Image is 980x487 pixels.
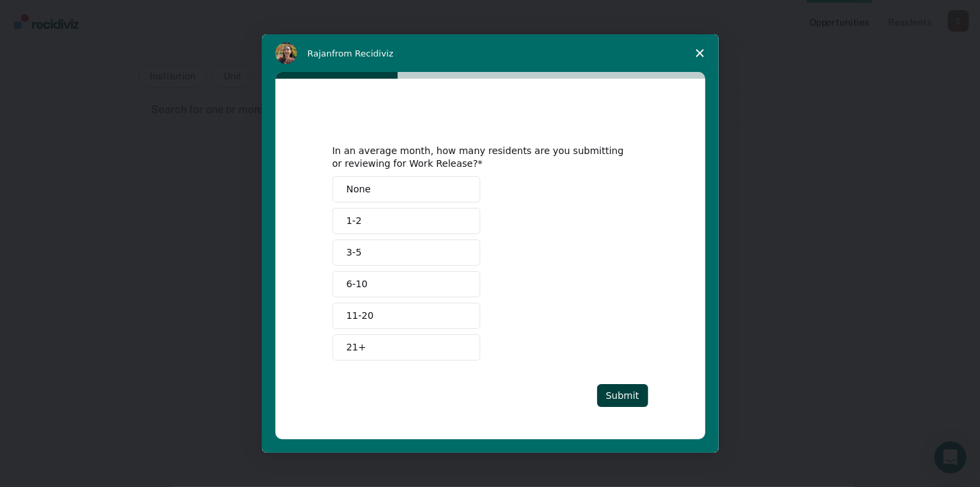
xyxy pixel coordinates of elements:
span: None [347,182,371,196]
span: 21+ [347,340,367,354]
button: 11-20 [332,303,480,329]
img: Profile image for Rajan [275,42,297,64]
span: 1-2 [347,214,362,228]
button: 6-10 [332,271,480,297]
span: 11-20 [347,309,374,323]
button: Submit [597,384,648,407]
span: Rajan [308,48,332,59]
button: 21+ [332,334,480,361]
span: Close survey [681,34,719,72]
button: None [332,176,480,202]
span: 6-10 [347,277,368,291]
button: 1-2 [332,208,480,234]
span: from Recidiviz [332,48,394,59]
div: In an average month, how many residents are you submitting or reviewing for Work Release? [332,145,628,169]
span: 3-5 [347,246,362,260]
button: 3-5 [332,239,480,266]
